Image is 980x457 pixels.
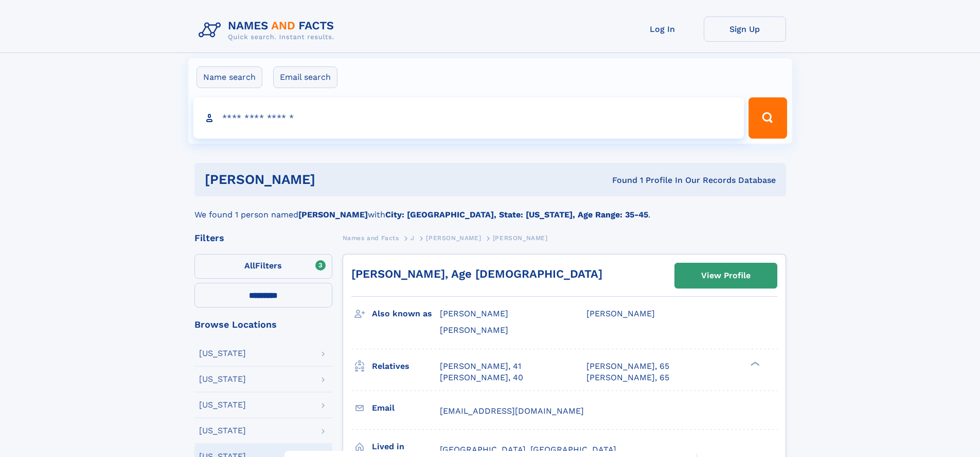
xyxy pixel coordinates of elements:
span: [PERSON_NAME] [493,234,548,242]
label: Name search [197,66,262,88]
a: [PERSON_NAME], 65 [586,361,669,372]
div: ❯ [748,360,760,367]
h3: Email [372,399,440,417]
h1: [PERSON_NAME] [205,173,464,186]
h3: Lived in [372,438,440,455]
b: City: [GEOGRAPHIC_DATA], State: [US_STATE], Age Range: 35-45 [385,210,648,219]
label: Filters [194,254,332,279]
a: [PERSON_NAME], 40 [440,372,523,383]
a: Names and Facts [343,231,399,244]
a: Log In [621,16,704,42]
img: Logo Names and Facts [194,16,343,44]
span: [PERSON_NAME] [586,309,655,318]
a: [PERSON_NAME], Age [DEMOGRAPHIC_DATA] [351,267,602,280]
a: Sign Up [704,16,786,42]
a: J [411,231,415,244]
span: [PERSON_NAME] [426,234,481,242]
a: [PERSON_NAME], 41 [440,361,521,372]
h3: Relatives [372,358,440,375]
b: [PERSON_NAME] [298,210,368,219]
div: [US_STATE] [199,427,246,435]
div: Found 1 Profile In Our Records Database [464,175,776,186]
span: [EMAIL_ADDRESS][DOMAIN_NAME] [440,406,584,416]
span: J [411,234,415,242]
span: [GEOGRAPHIC_DATA], [GEOGRAPHIC_DATA] [440,445,616,454]
div: We found 1 person named with . [194,196,786,221]
div: [US_STATE] [199,349,246,358]
div: View Profile [701,264,751,287]
h3: Also known as [372,305,440,323]
input: search input [193,97,744,139]
label: Email search [273,66,337,88]
div: [US_STATE] [199,375,246,383]
div: [US_STATE] [199,401,246,409]
span: [PERSON_NAME] [440,309,508,318]
a: View Profile [675,263,777,288]
span: [PERSON_NAME] [440,325,508,335]
span: All [244,261,255,270]
a: [PERSON_NAME], 65 [586,372,669,383]
div: Browse Locations [194,320,332,329]
div: Filters [194,233,332,243]
button: Search Button [749,97,787,139]
a: [PERSON_NAME] [426,231,481,244]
